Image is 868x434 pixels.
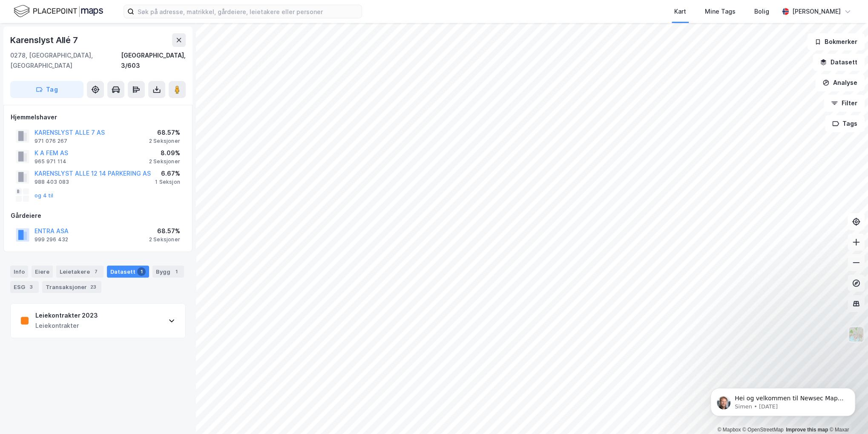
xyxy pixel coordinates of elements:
[149,138,180,145] div: 2 Seksjoner
[14,4,103,19] img: logo.f888ab2527a4732fd821a326f86c7f29.svg
[11,211,185,221] div: Gårdeiere
[705,6,736,17] div: Mine Tags
[10,50,121,71] div: 0278, [GEOGRAPHIC_DATA], [GEOGRAPHIC_DATA]
[848,326,864,342] img: Z
[149,127,180,138] div: 68.57%
[34,179,69,185] div: 988 403 083
[825,115,865,132] button: Tags
[32,266,53,278] div: Eiere
[698,370,868,430] iframe: Intercom notifications message
[717,427,741,433] a: Mapbox
[815,74,865,91] button: Analyse
[10,266,28,278] div: Info
[134,5,362,18] input: Søk på adresse, matrikkel, gårdeiere, leietakere eller personer
[34,158,66,165] div: 965 971 114
[807,33,865,50] button: Bokmerker
[42,281,101,293] div: Transaksjoner
[149,148,180,158] div: 8.09%
[149,236,180,243] div: 2 Seksjoner
[824,95,865,112] button: Filter
[813,54,865,71] button: Datasett
[137,267,146,276] div: 1
[27,283,35,291] div: 3
[92,267,100,276] div: 7
[786,427,828,433] a: Improve this map
[10,33,80,47] div: Karenslyst Allé 7
[10,81,83,98] button: Tag
[152,266,184,278] div: Bygg
[34,138,67,145] div: 971 076 267
[792,6,841,17] div: [PERSON_NAME]
[107,266,149,278] div: Datasett
[155,179,180,185] div: 1 Seksjon
[34,236,68,243] div: 999 296 432
[35,310,98,321] div: Leiekontrakter 2023
[10,281,39,293] div: ESG
[742,427,784,433] a: OpenStreetMap
[56,266,103,278] div: Leietakere
[11,112,185,122] div: Hjemmelshaver
[754,6,769,17] div: Bolig
[89,283,98,291] div: 23
[149,226,180,236] div: 68.57%
[149,158,180,165] div: 2 Seksjoner
[155,168,180,179] div: 6.67%
[172,267,181,276] div: 1
[121,50,186,71] div: [GEOGRAPHIC_DATA], 3/603
[674,6,686,17] div: Kart
[35,321,98,331] div: Leiekontrakter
